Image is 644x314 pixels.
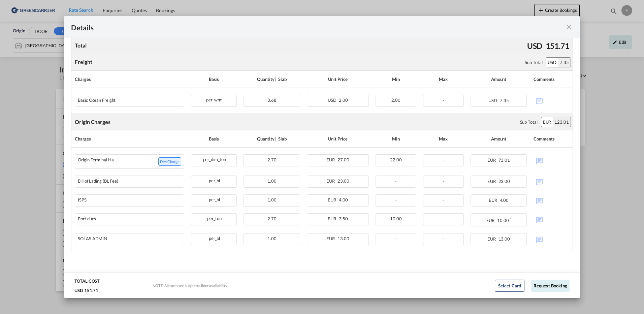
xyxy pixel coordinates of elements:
span: 27.00 [337,157,349,162]
span: USD [328,97,338,103]
span: EUR [486,218,496,223]
span: 23.00 [337,178,349,184]
div: Details [71,23,523,31]
span: EUR [328,216,338,221]
span: 73.01 [498,157,510,163]
th: Comments [530,71,572,88]
span: 13.00 [498,236,510,242]
span: EUR [489,197,499,203]
div: SOLAS ADMIN [78,236,107,241]
md-dialog: Port of Loading ... [64,16,580,299]
span: EUR [326,178,336,184]
div: NOTE: All rates are subject to liner availability [153,283,227,288]
div: Quantity | Slab [244,74,300,84]
span: 10.00 [497,218,509,223]
div: Min [376,74,416,84]
span: 22.00 [390,157,402,162]
span: DIM Charge [158,157,181,166]
span: - [443,216,444,221]
div: No Comments Available [534,194,569,206]
div: Max [423,134,464,144]
span: 4.00 [339,197,348,202]
div: Sub Total [525,59,542,65]
span: EUR [487,157,497,163]
div: Origin Terminal Handling Charge [78,157,118,166]
span: - [443,157,444,162]
div: Freight [75,58,92,66]
button: Select Card [495,280,524,292]
div: Total [73,40,88,51]
div: Origin Charges [75,118,110,126]
span: 2.70 [267,157,277,162]
div: No Comments Available [534,213,569,225]
div: per_bl [191,176,237,184]
span: 1.00 [267,178,277,184]
div: USD 151.71 [74,287,98,293]
span: 4.00 [500,197,509,203]
span: 23.00 [498,179,510,184]
div: Amount [471,134,527,144]
div: Sub Total [520,119,538,125]
div: 7.35 [558,58,571,67]
sup: Minimum amount [510,217,511,221]
div: Bill of Lading (BL Fee) [78,179,118,184]
span: EUR [487,179,497,184]
span: - [443,178,444,184]
div: Quantity | Slab [244,134,300,144]
span: - [395,197,397,202]
div: TOTAL COST [74,278,100,287]
div: No Comments Available [534,176,569,187]
th: Comments [530,130,572,148]
div: Max [423,74,464,84]
span: 7.35 [500,98,509,103]
span: EUR [328,197,338,202]
span: - [395,236,397,241]
div: No Comments Available [534,233,569,245]
div: 123.01 [553,117,570,127]
div: 151.71 [544,39,571,53]
span: - [443,97,444,103]
button: Request Booking [531,280,570,292]
div: Basis [191,74,237,84]
span: 3.50 [339,216,348,221]
div: Unit Price [307,74,369,84]
span: USD [488,98,499,103]
div: Charges [75,74,184,84]
div: USD [525,39,544,53]
span: - [443,236,444,241]
div: Basis [191,134,237,144]
span: 1.00 [267,236,277,241]
div: per_w/m [191,95,237,103]
div: Unit Price [307,134,369,144]
div: Port dues [78,216,96,221]
div: USD [546,58,558,67]
span: 2.00 [339,97,348,103]
div: No Comments Available [534,154,569,166]
div: per_bl [191,233,237,242]
div: Basic Ocean Freight [78,98,116,103]
div: per_dim_ton [191,155,237,163]
span: EUR [326,236,336,241]
span: 2.70 [267,216,277,221]
div: EUR [541,117,553,127]
div: ISPS [78,197,87,202]
md-icon: icon-close fg-AAA8AD m-0 cursor [565,23,573,31]
div: No Comments Available [534,95,569,106]
div: per_bl [191,195,237,203]
div: Charges [75,134,184,144]
span: 10.00 [390,216,402,221]
div: Min [376,134,416,144]
span: EUR [326,157,336,162]
span: 13.00 [337,236,349,241]
span: - [395,178,397,184]
span: 2.00 [391,97,400,103]
span: 1.00 [267,197,277,202]
span: EUR [487,236,497,242]
div: per_ton [191,214,237,222]
div: Amount [471,74,527,84]
span: 3.68 [267,97,277,103]
span: - [443,197,444,202]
